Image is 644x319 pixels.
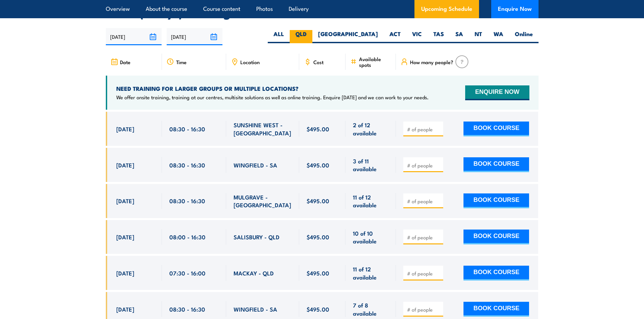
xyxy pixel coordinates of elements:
span: 11 of 12 available [353,193,388,209]
span: WINGFIELD - SA [234,305,277,313]
label: [GEOGRAPHIC_DATA] [312,30,384,43]
input: From date [106,28,162,45]
input: # of people [407,306,441,313]
label: VIC [406,30,428,43]
span: $495.00 [307,305,329,313]
span: [DATE] [116,269,134,277]
label: SA [450,30,469,43]
span: $495.00 [307,269,329,277]
span: 08:00 - 16:30 [169,233,206,241]
button: BOOK COURSE [463,230,529,244]
span: 11 of 12 available [353,265,388,281]
span: 07:30 - 16:00 [169,269,206,277]
span: [DATE] [116,305,134,313]
label: NT [469,30,488,43]
h4: NEED TRAINING FOR LARGER GROUPS OR MULTIPLE LOCATIONS? [116,85,429,92]
span: MACKAY - QLD [234,269,274,277]
input: # of people [407,198,441,205]
span: Time [176,59,187,65]
span: 10 of 10 available [353,229,388,245]
span: 08:30 - 16:30 [169,125,205,133]
span: 08:30 - 16:30 [169,197,205,205]
input: To date [167,28,222,45]
span: 08:30 - 16:30 [169,305,205,313]
label: ACT [384,30,406,43]
span: [DATE] [116,161,134,169]
button: ENQUIRE NOW [465,85,529,100]
label: ALL [268,30,290,43]
input: # of people [407,270,441,277]
input: # of people [407,126,441,133]
p: We offer onsite training, training at our centres, multisite solutions as well as online training... [116,94,429,101]
span: $495.00 [307,233,329,241]
label: Online [509,30,539,43]
span: $495.00 [307,161,329,169]
span: Available spots [359,56,391,68]
label: QLD [290,30,312,43]
span: Cost [313,59,324,65]
span: SUNSHINE WEST - [GEOGRAPHIC_DATA] [234,121,292,137]
label: TAS [428,30,450,43]
span: Date [120,59,130,65]
input: # of people [407,162,441,169]
button: BOOK COURSE [463,193,529,208]
input: # of people [407,234,441,241]
span: 3 of 11 available [353,157,388,173]
button: BOOK COURSE [463,157,529,172]
button: BOOK COURSE [463,266,529,281]
span: Location [240,59,260,65]
span: WINGFIELD - SA [234,161,277,169]
span: 08:30 - 16:30 [169,161,205,169]
span: [DATE] [116,233,134,241]
span: [DATE] [116,125,134,133]
button: BOOK COURSE [463,122,529,136]
label: WA [488,30,509,43]
span: How many people? [410,59,453,65]
span: SALISBURY - QLD [234,233,280,241]
span: $495.00 [307,125,329,133]
span: [DATE] [116,197,134,205]
span: 2 of 12 available [353,121,388,137]
span: 7 of 8 available [353,301,388,317]
button: BOOK COURSE [463,302,529,317]
span: MULGRAVE - [GEOGRAPHIC_DATA] [234,193,292,209]
span: $495.00 [307,197,329,205]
